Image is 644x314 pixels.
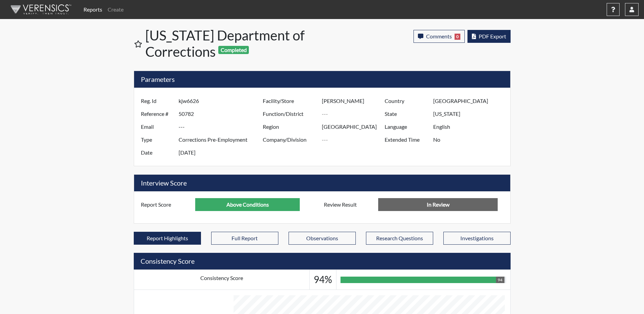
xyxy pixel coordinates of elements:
[322,120,386,133] input: ---
[179,146,264,159] input: ---
[218,46,249,54] span: Completed
[136,133,179,146] label: Type
[258,107,322,120] label: Function/District
[136,146,179,159] label: Date
[322,107,386,120] input: ---
[455,34,460,40] span: 0
[134,175,510,191] h5: Interview Score
[322,133,386,146] input: ---
[366,232,433,245] button: Research Questions
[134,232,201,245] button: Report Highlights
[258,120,322,133] label: Region
[319,198,379,211] label: Review Result
[134,253,511,269] h5: Consistency Score
[136,120,179,133] label: Email
[426,33,452,39] span: Comments
[134,71,510,88] h5: Parameters
[258,94,322,107] label: Facility/Store
[289,232,356,245] button: Observations
[380,133,433,146] label: Extended Time
[179,94,264,107] input: ---
[496,277,504,283] div: 94
[433,120,508,133] input: ---
[413,30,465,43] button: Comments0
[479,33,506,39] span: PDF Export
[179,133,264,146] input: ---
[211,232,278,245] button: Full Report
[443,232,511,245] button: Investigations
[145,27,323,60] h1: [US_STATE] Department of Corrections
[134,270,310,290] td: Consistency Score
[195,198,300,211] input: ---
[314,274,332,285] h3: 94%
[433,94,508,107] input: ---
[136,94,179,107] label: Reg. Id
[322,94,386,107] input: ---
[258,133,322,146] label: Company/Division
[380,94,433,107] label: Country
[179,120,264,133] input: ---
[378,198,498,211] input: No Decision
[81,3,105,16] a: Reports
[467,30,511,43] button: PDF Export
[105,3,126,16] a: Create
[433,133,508,146] input: ---
[136,198,196,211] label: Report Score
[136,107,179,120] label: Reference #
[179,107,264,120] input: ---
[380,120,433,133] label: Language
[380,107,433,120] label: State
[433,107,508,120] input: ---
